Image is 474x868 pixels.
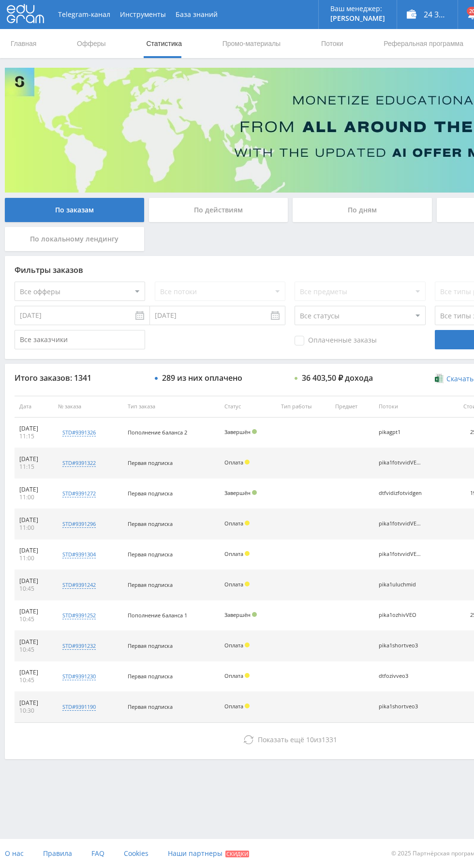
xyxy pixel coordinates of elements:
span: Cookies [124,849,148,858]
div: По заказам [5,198,144,222]
a: Cookies [124,839,148,868]
span: FAQ [91,849,104,858]
span: Правила [43,849,72,858]
span: О нас [5,849,24,858]
p: [PERSON_NAME] [330,15,385,22]
a: Офферы [76,29,107,58]
div: По локальному лендингу [5,227,144,251]
a: О нас [5,839,24,868]
a: Реферальная программа [383,29,464,58]
a: Промо-материалы [222,29,281,58]
div: По действиям [149,198,288,222]
div: По дням [293,198,432,222]
p: Ваш менеджер: [330,5,385,13]
a: FAQ [91,839,104,868]
a: Статистика [145,29,183,58]
span: Скидки [225,851,249,857]
span: Оплаченные заказы [295,336,377,345]
a: Потоки [320,29,344,58]
a: Главная [10,29,37,58]
span: Наши партнеры [168,849,222,858]
a: Наши партнеры Скидки [168,839,249,868]
a: Правила [43,839,72,868]
input: Все заказчики [15,330,145,349]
